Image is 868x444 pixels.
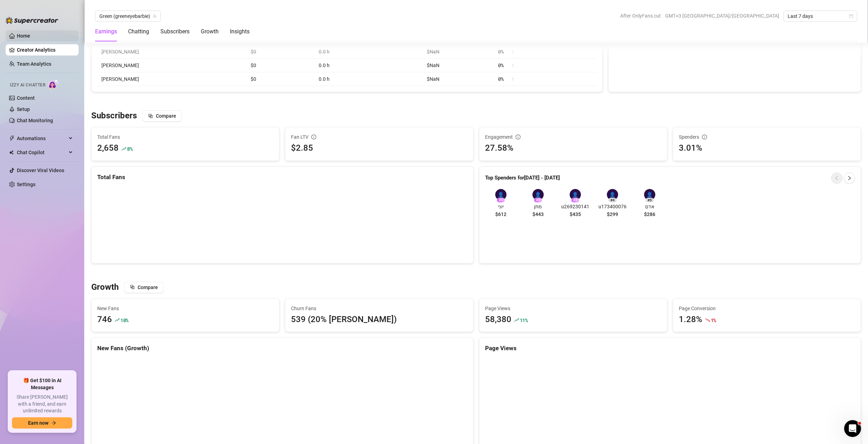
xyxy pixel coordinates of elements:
[534,198,542,203] div: # 2
[51,420,56,425] span: arrow-right
[12,417,72,429] button: Earn nowarrow-right
[17,168,64,173] a: Discover Viral Videos
[597,203,628,210] span: u173400076
[498,48,509,55] span: 0 %
[497,198,505,203] div: # 1
[559,203,591,210] span: u269230141
[645,198,654,203] div: # 5
[570,210,581,218] span: $435
[17,106,30,112] a: Setup
[532,210,544,218] span: $443
[127,145,132,152] span: 8 %
[570,189,581,200] div: 👤
[97,133,273,141] span: Total Fans
[514,318,519,322] span: rise
[91,110,137,122] h3: Subscribers
[230,27,250,36] div: Insights
[665,11,779,21] span: GMT+3 [GEOGRAPHIC_DATA]/[GEOGRAPHIC_DATA]
[705,318,710,322] span: fall
[17,95,35,101] a: Content
[97,344,468,353] div: New Fans (Growth)
[644,189,655,200] div: 👤
[849,14,853,18] span: calendar
[291,142,467,155] div: $2.85
[17,182,35,187] a: Settings
[115,318,120,322] span: rise
[130,285,135,289] span: block
[156,113,176,119] span: Compare
[291,313,467,326] div: 539 (20% [PERSON_NAME])
[485,344,855,353] div: Page Views
[246,72,314,86] td: $0
[644,210,655,218] span: $286
[97,45,246,59] td: [PERSON_NAME]
[97,305,273,312] span: New Fans
[9,150,14,155] img: Chat Copilot
[532,189,544,200] div: 👤
[12,394,72,414] span: Share [PERSON_NAME] with a friend, and earn unlimited rewards
[160,27,190,36] div: Subscribers
[48,79,59,89] img: AI Chatter
[246,59,314,72] td: $0
[17,44,73,55] a: Creator Analytics
[571,198,579,203] div: # 3
[847,176,852,181] span: right
[498,61,509,69] span: 0 %
[291,133,467,141] div: Fan LTV
[485,203,517,210] span: יוני
[128,27,149,36] div: Chatting
[97,172,468,182] div: Total Fans
[498,75,509,83] span: 0 %
[246,45,314,59] td: $0
[153,14,157,18] span: team
[788,11,853,21] span: Last 7 days
[143,110,182,122] button: Compare
[314,72,423,86] td: 0.0 h
[485,142,661,155] div: 27.58%
[485,174,560,182] article: Top Spenders for [DATE] - [DATE]
[10,82,45,89] span: Izzy AI Chatter
[607,189,618,200] div: 👤
[17,147,67,158] span: Chat Copilot
[711,317,716,324] span: 1 %
[634,203,665,210] span: אדם
[291,305,467,312] span: Churn Fans
[679,305,855,312] span: Page Conversion
[495,189,506,200] div: 👤
[522,203,554,210] span: מתן
[12,377,72,391] span: 🎁 Get $100 in AI Messages
[201,27,219,36] div: Growth
[495,210,506,218] span: $612
[607,210,618,218] span: $299
[97,142,119,155] div: 2,658
[844,420,861,437] iframe: Intercom live chat
[95,27,117,36] div: Earnings
[9,136,15,141] span: thunderbolt
[124,282,164,293] button: Compare
[620,11,661,21] span: After OnlyFans cut
[679,133,855,141] div: Spenders
[28,420,48,426] span: Earn now
[520,317,528,324] span: 11 %
[17,133,67,144] span: Automations
[121,146,126,151] span: rise
[17,118,53,123] a: Chat Monitoring
[91,282,119,293] h3: Growth
[608,198,617,203] div: # 4
[97,72,246,86] td: [PERSON_NAME]
[314,59,423,72] td: 0.0 h
[138,285,158,290] span: Compare
[423,72,494,86] td: $NaN
[485,313,511,326] div: 58,380
[679,313,702,326] div: 1.28%
[516,135,521,139] span: info-circle
[120,317,128,324] span: 10 %
[148,113,153,118] span: block
[485,133,661,141] div: Engagement
[97,313,112,326] div: 746
[311,135,316,139] span: info-circle
[702,135,707,139] span: info-circle
[485,305,661,312] span: Page Views
[423,59,494,72] td: $NaN
[17,61,51,67] a: Team Analytics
